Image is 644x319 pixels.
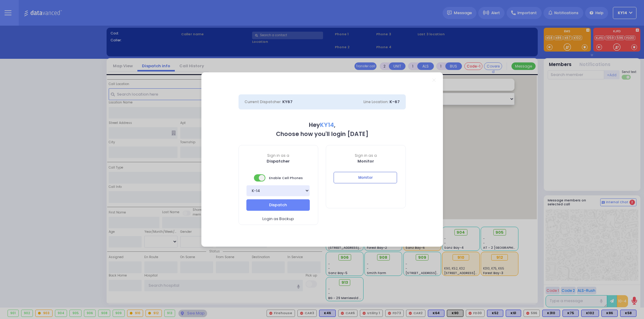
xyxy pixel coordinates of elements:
b: Hey , [309,121,335,129]
span: Enable Cell Phones [254,174,303,182]
span: Sign in as a [239,153,318,158]
span: Sign in as a [326,153,405,158]
span: Current Dispatcher: [245,99,281,104]
button: Monitor [334,172,397,183]
button: Dispatch [246,199,310,211]
span: KY14 [320,121,334,129]
span: Login as Backup [262,216,294,222]
span: KY67 [282,99,293,105]
b: Monitor [357,158,374,164]
b: Dispatcher [267,158,290,164]
b: Choose how you'll login [DATE] [276,130,368,138]
span: Line Location: [364,99,389,104]
span: K-67 [389,99,400,105]
a: Close [432,78,436,82]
